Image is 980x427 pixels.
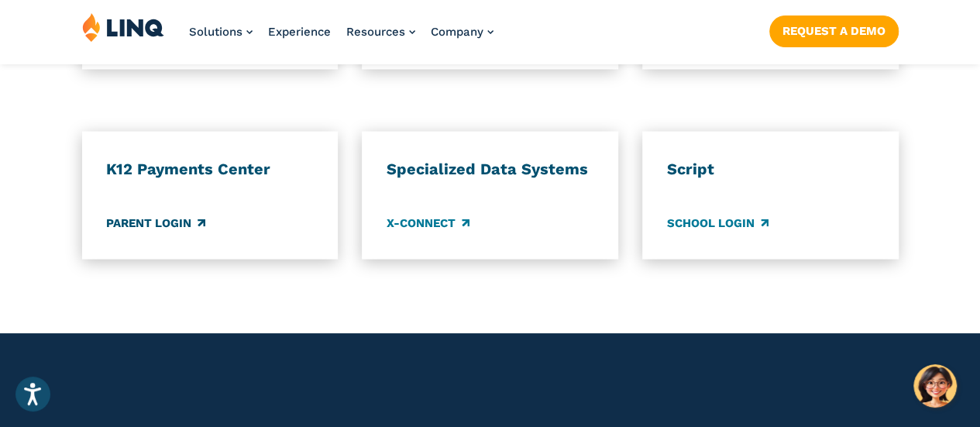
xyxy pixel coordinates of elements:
[346,25,415,39] a: Resources
[106,159,313,179] h3: K12 Payments Center
[268,25,331,39] a: Experience
[913,364,957,408] button: Hello, have a question? Let’s chat.
[106,214,205,231] a: Parent Login
[387,214,469,231] a: X-Connect
[431,25,493,39] a: Company
[189,25,242,39] span: Solutions
[667,214,769,231] a: School Login
[387,159,593,179] h3: Specialized Data Systems
[346,25,405,39] span: Resources
[82,12,164,42] img: LINQ | K‑12 Software
[769,15,899,46] a: Request a Demo
[189,12,493,64] nav: Primary Navigation
[667,159,874,179] h3: Script
[769,12,899,46] nav: Button Navigation
[189,25,253,39] a: Solutions
[431,25,483,39] span: Company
